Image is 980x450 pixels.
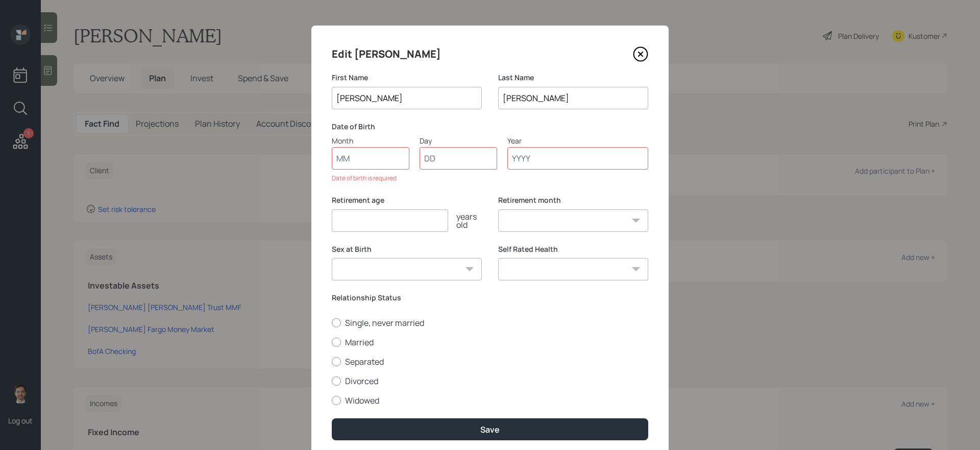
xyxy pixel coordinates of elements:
[332,147,409,170] input: Month
[420,135,497,146] div: Day
[498,73,648,83] label: Last Name
[448,212,482,229] div: years old
[332,174,648,183] div: Date of birth is required
[332,195,482,205] label: Retirement age
[332,135,409,146] div: Month
[332,244,482,254] label: Sex at Birth
[332,375,648,387] label: Divorced
[507,147,648,170] input: Year
[420,147,497,170] input: Day
[332,395,648,406] label: Widowed
[480,424,500,435] div: Save
[332,418,648,440] button: Save
[332,317,648,328] label: Single, never married
[332,337,648,348] label: Married
[498,244,648,254] label: Self Rated Health
[332,122,648,132] label: Date of Birth
[332,46,441,62] h4: Edit [PERSON_NAME]
[332,356,648,367] label: Separated
[332,73,482,83] label: First Name
[498,195,648,205] label: Retirement month
[332,293,648,303] label: Relationship Status
[507,135,648,146] div: Year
